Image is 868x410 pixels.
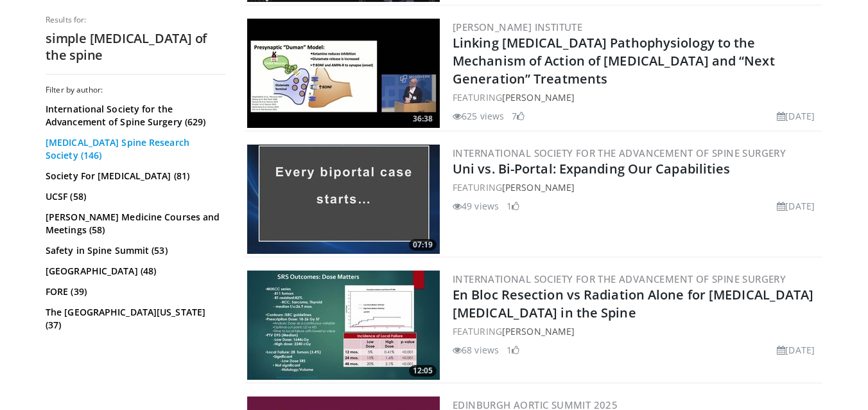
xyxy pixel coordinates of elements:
[453,343,499,357] li: 68 views
[453,181,820,194] div: FEATURING
[453,34,775,87] a: Linking [MEDICAL_DATA] Pathophysiology to the Mechanism of Action of [MEDICAL_DATA] and “Next Gen...
[453,325,820,338] div: FEATURING
[453,109,504,123] li: 625 views
[409,365,437,377] span: 12:05
[453,286,814,321] a: En Bloc Resection vs Radiation Alone for [MEDICAL_DATA] [MEDICAL_DATA] in the Spine
[247,145,440,254] a: 07:19
[46,285,222,298] a: FORE (39)
[46,30,225,64] h2: simple [MEDICAL_DATA] of the spine
[46,136,222,162] a: [MEDICAL_DATA] Spine Research Society (146)
[46,306,222,332] a: The [GEOGRAPHIC_DATA][US_STATE] (37)
[46,190,222,203] a: UCSF (58)
[502,91,575,103] a: [PERSON_NAME]
[453,199,499,213] li: 49 views
[777,109,815,123] li: [DATE]
[46,103,222,129] a: International Society for the Advancement of Spine Surgery (629)
[777,199,815,213] li: [DATE]
[247,271,440,380] img: 5919475e-ea40-4e5d-9631-97757044b593.300x170_q85_crop-smart_upscale.jpg
[46,15,225,25] p: Results for:
[453,91,820,104] div: FEATURING
[507,343,519,357] li: 1
[512,109,525,123] li: 7
[453,272,786,285] a: International Society for the Advancement of Spine Surgery
[777,343,815,357] li: [DATE]
[247,19,440,128] img: 53cb298a-5680-4ddc-b648-be32c9374977.300x170_q85_crop-smart_upscale.jpg
[247,271,440,380] a: 12:05
[46,244,222,257] a: Safety in Spine Summit (53)
[502,181,575,193] a: [PERSON_NAME]
[46,265,222,278] a: [GEOGRAPHIC_DATA] (48)
[453,147,786,159] a: International Society for the Advancement of Spine Surgery
[453,160,731,177] a: Uni vs. Bi-Portal: Expanding Our Capabilities
[46,170,222,183] a: Society For [MEDICAL_DATA] (81)
[46,85,225,95] h3: Filter by author:
[46,211,222,236] a: [PERSON_NAME] Medicine Courses and Meetings (58)
[247,19,440,128] a: 36:38
[409,239,437,251] span: 07:19
[453,21,582,33] a: [PERSON_NAME] Institute
[507,199,519,213] li: 1
[247,145,440,254] img: 45c6f651-3f6f-4152-9d24-e4d48ed75d19.300x170_q85_crop-smart_upscale.jpg
[409,113,437,125] span: 36:38
[502,325,575,337] a: [PERSON_NAME]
